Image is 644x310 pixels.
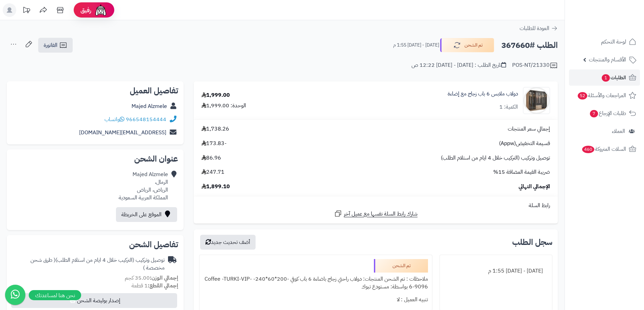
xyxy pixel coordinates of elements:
[79,129,166,137] a: [EMAIL_ADDRESS][DOMAIN_NAME]
[569,69,640,86] a: الطلبات1
[201,183,230,191] span: 1,899.10
[582,146,594,153] span: 460
[44,41,57,49] span: الفاتورة
[200,235,256,250] button: أضف تحديث جديد
[201,168,224,176] span: 247.71
[204,273,428,293] div: ملاحظات : تم الشحن المنتجات: دولاب راحتي زجاج باضاءة 6 باب كوفي -200*60*240- Coffee -TURKI-VIP-6-...
[512,61,558,69] div: POS-NT/21330
[612,126,625,136] span: العملاء
[148,282,178,290] strong: إجمالي القطع:
[119,171,168,201] div: Majed Alzmele الرمال، الرياض، الرياض المملكة العربية السعودية
[569,123,640,139] a: العملاء
[201,125,229,133] span: 1,738.26
[80,6,91,14] span: رفيق
[520,24,549,32] span: العودة للطلبات
[589,55,626,64] span: الأقسام والمنتجات
[493,168,550,176] span: ضريبة القيمة المضافة 15%
[201,91,230,99] div: 1,999.00
[569,87,640,104] a: المراجعات والأسئلة52
[601,73,626,82] span: الطلبات
[602,74,610,82] span: 1
[393,42,439,49] small: [DATE] - [DATE] 1:55 م
[125,274,178,282] small: 35.00 كجم
[30,256,165,272] span: ( طرق شحن مخصصة )
[94,3,108,17] img: ai-face.png
[589,109,626,118] span: طلبات الإرجاع
[411,61,506,69] div: تاريخ الطلب : [DATE] - [DATE] 12:22 ص
[104,115,124,123] a: واتساب
[201,102,246,110] div: الوحدة: 1,999.00
[577,91,626,100] span: المراجعات والأسئلة
[374,259,428,273] div: تم الشحن
[448,90,518,98] a: دولاب ملابس 6 باب زجاج مع إضاءة
[126,115,166,123] a: 966548154444
[440,38,494,52] button: تم الشحن
[523,87,550,114] img: 1742132665-110103010023.1-90x90.jpg
[444,264,548,278] div: [DATE] - [DATE] 1:55 م
[201,140,226,147] span: -173.83
[499,140,550,147] span: قسيمة التخفيض(Appw)
[196,202,555,209] div: رابط السلة
[116,207,177,222] a: الموقع على الخريطة
[578,92,587,100] span: 52
[512,238,552,246] h3: سجل الطلب
[12,155,178,163] h2: عنوان الشحن
[132,102,167,110] a: Majed Alzmele
[344,210,418,218] span: شارك رابط السلة نفسها مع عميل آخر
[569,141,640,157] a: السلات المتروكة460
[12,256,165,272] div: توصيل وتركيب (التركيب خلال 4 ايام من استلام الطلب)
[11,293,177,308] button: إصدار بوليصة الشحن
[581,144,626,154] span: السلات المتروكة
[601,37,626,47] span: لوحة التحكم
[501,38,558,52] h2: الطلب #367660
[520,24,558,32] a: العودة للطلبات
[569,34,640,50] a: لوحة التحكم
[519,183,550,191] span: الإجمالي النهائي
[569,105,640,121] a: طلبات الإرجاع7
[38,38,73,53] a: الفاتورة
[441,154,550,162] span: توصيل وتركيب (التركيب خلال 4 ايام من استلام الطلب)
[201,154,221,162] span: 86.96
[508,125,550,133] span: إجمالي سعر المنتجات
[132,282,178,290] small: 1 قطعة
[150,274,178,282] strong: إجمالي الوزن:
[204,293,428,306] div: تنبيه العميل : لا
[334,209,418,218] a: شارك رابط السلة نفسها مع عميل آخر
[18,3,35,19] a: تحديثات المنصة
[12,241,178,249] h2: تفاصيل الشحن
[12,87,178,95] h2: تفاصيل العميل
[598,18,638,32] img: logo-2.png
[499,103,518,111] div: الكمية: 1
[590,110,598,117] span: 7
